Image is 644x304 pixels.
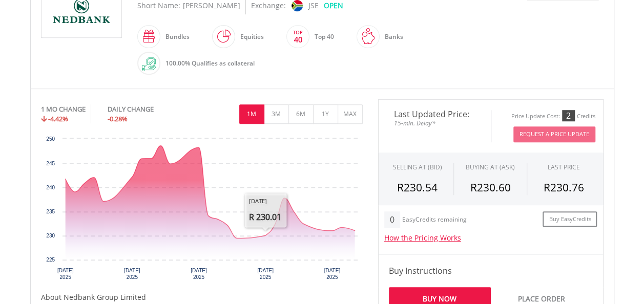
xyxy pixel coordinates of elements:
text: 230 [46,233,55,238]
span: R230.76 [544,180,584,194]
div: Bundles [160,25,190,49]
span: R230.54 [397,180,438,194]
div: EasyCredits remaining [402,216,467,225]
a: How the Pricing Works [384,233,461,243]
span: 15-min. Delay* [386,118,483,128]
a: Buy EasyCredits [543,211,597,227]
div: 2 [562,110,575,121]
text: [DATE] 2025 [324,268,340,280]
svg: Interactive chart [41,134,363,287]
button: 1Y [313,104,338,124]
text: 250 [46,136,55,142]
button: 1M [239,104,264,124]
text: 245 [46,161,55,166]
div: Equities [235,25,264,49]
span: Last Updated Price: [386,110,483,118]
h4: Buy Instructions [389,265,593,277]
div: Top 40 [309,25,334,49]
h5: About Nedbank Group Limited [41,292,363,302]
text: [DATE] 2025 [257,268,274,280]
button: 3M [264,104,289,124]
div: 0 [384,211,400,228]
div: 1 MO CHANGE [41,104,86,114]
div: LAST PRICE [548,163,580,171]
div: Chart. Highcharts interactive chart. [41,134,363,287]
text: [DATE] 2025 [57,268,73,280]
span: -0.28% [108,114,128,123]
text: [DATE] 2025 [191,268,207,280]
text: 225 [46,257,55,263]
div: Price Update Cost: [511,113,560,120]
div: SELLING AT (BID) [392,163,442,171]
span: 100.00% Qualifies as collateral [165,59,255,68]
img: collateral-qualifying-green.svg [142,57,156,71]
span: R230.60 [470,180,510,194]
div: Banks [380,25,403,49]
button: Request A Price Update [513,126,595,142]
span: BUYING AT (ASK) [466,163,515,171]
text: 240 [46,185,55,190]
button: MAX [338,104,363,124]
button: 6M [288,104,314,124]
div: Credits [577,113,595,120]
text: 235 [46,209,55,214]
span: -4.42% [48,114,68,123]
text: [DATE] 2025 [124,268,140,280]
div: DAILY CHANGE [108,104,188,114]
